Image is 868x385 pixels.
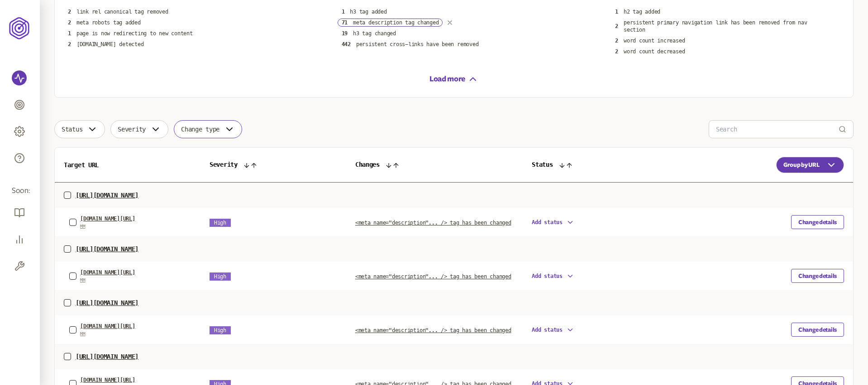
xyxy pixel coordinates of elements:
span: MM [80,331,135,337]
th: Changes [346,148,523,183]
a: [DOMAIN_NAME][URL]MM [69,216,135,229]
span: 2 [615,48,618,55]
p: meta description tag changed [353,19,439,26]
span: High [210,219,231,227]
span: 2 [68,19,71,26]
p: h3 tag added [350,8,386,15]
span: 19 [342,30,348,37]
button: Add status [532,272,574,280]
a: [DOMAIN_NAME][URL]MM [69,323,135,337]
span: 2 [68,9,71,15]
p: persistent cross-links have been removed [356,41,478,48]
span: MM [80,277,135,283]
button: Load more [429,74,478,85]
span: Add status [532,219,563,225]
span: <meta name="description"... /> tag has been changed [355,273,511,280]
a: <meta name="description"... /> tag has been changed [355,272,511,280]
button: 1page is now redirecting to new content [64,29,197,38]
th: Target URL [55,148,200,183]
span: Add status [532,273,563,279]
button: 2link rel canonical tag removed [64,8,172,16]
button: [DOMAIN_NAME][URL] [80,377,135,383]
span: 442 [342,41,351,47]
p: word count increased [624,37,685,44]
button: 2word count increased [611,37,689,45]
button: Severity [110,120,168,138]
p: [URL][DOMAIN_NAME] [76,353,138,360]
span: <meta name="description"... /> tag has been changed [355,327,511,333]
span: 2 [615,38,618,44]
button: 442persistent cross-links have been removed [338,40,483,48]
button: [DOMAIN_NAME][URL] [80,323,135,329]
button: 19h3 tag changed [338,29,400,38]
p: persistent primary navigation link has been removed from nav section [624,19,829,33]
button: Change details [791,323,844,337]
span: MM [80,224,135,229]
span: <meta name="description"... /> tag has been changed [355,220,511,226]
button: Status [54,120,105,138]
button: 71meta description tag changed [338,19,443,27]
span: 1 [342,9,345,15]
button: 1h2 tag added [611,8,664,16]
button: Add status [532,326,574,334]
input: Search [716,121,839,138]
span: High [210,326,231,334]
a: <meta name="description"... /> tag has been changed [355,325,511,334]
button: 2meta robots tag added [64,19,145,27]
button: Group by URL [776,157,844,173]
span: Soon: [12,186,28,196]
button: 2word count decreased [611,47,689,56]
span: Add status [532,327,563,333]
span: Change type [181,126,219,133]
p: [DOMAIN_NAME] detected [76,41,144,48]
p: meta robots tag added [76,19,141,26]
p: h2 tag added [624,8,660,15]
span: 2 [68,41,71,47]
span: Status [62,126,82,133]
a: <meta name="description"... /> tag has been changed [355,218,511,226]
button: [DOMAIN_NAME][URL] [80,269,135,276]
span: 1 [615,9,618,15]
button: 1h3 tag added [338,8,391,16]
span: Group by URL [783,161,820,169]
p: word count decreased [624,48,685,55]
button: Change details [791,269,844,283]
button: Change details [791,215,844,229]
span: Severity [118,126,146,133]
p: h3 tag changed [353,30,396,37]
a: [DOMAIN_NAME][URL]MM [69,269,135,283]
p: page is now redirecting to new content [76,30,193,37]
span: 1 [68,30,71,37]
th: Severity [200,148,346,183]
p: link rel canonical tag removed [76,8,168,15]
span: 71 [342,19,348,26]
span: High [210,272,231,281]
th: Status [523,148,668,183]
button: 2[DOMAIN_NAME] detected [64,40,148,48]
p: [URL][DOMAIN_NAME] [76,299,138,306]
button: Add status [532,218,574,226]
p: [URL][DOMAIN_NAME] [76,192,138,199]
span: 2 [615,23,618,29]
button: Change type [174,120,242,138]
p: [URL][DOMAIN_NAME] [76,245,138,253]
button: [DOMAIN_NAME][URL] [80,216,135,222]
button: 2persistent primary navigation link has been removed from nav section [611,19,833,34]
